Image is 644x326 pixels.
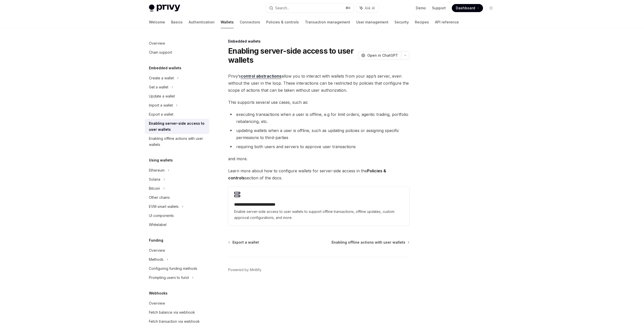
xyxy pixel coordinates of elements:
a: Export a wallet [145,110,209,119]
a: Security [394,16,409,28]
button: Ask AI [356,4,378,13]
div: Prompting users to fund [149,275,189,281]
div: Get a wallet [149,84,168,90]
a: Fetch transaction via webhook [145,317,209,326]
a: Configuring funding methods [145,264,209,273]
div: Enabling server-side access to user wallets [149,120,206,133]
div: Overview [149,247,165,253]
div: Export a wallet [149,111,173,117]
h1: Enabling server-side access to user wallets [228,46,356,64]
h5: Using wallets [149,157,173,163]
a: Enabling offline actions with user wallets [145,134,209,149]
button: Toggle dark mode [487,4,495,12]
a: Whitelabel [145,220,209,229]
li: updating wallets when a user is offline, such as updating policies or assigning specific permissi... [228,127,410,141]
li: executing transactions when a user is offline, e.g for limit orders, agentic trading, portfolio r... [228,111,410,125]
a: Authentication [189,16,215,28]
a: Other chains [145,193,209,202]
span: and more. [228,155,410,162]
div: Ethereum [149,167,165,173]
a: Dashboard [452,4,483,12]
a: Update a wallet [145,92,209,101]
div: Update a wallet [149,93,175,99]
span: Enable server-side access to user wallets to support offline transactions, offline updates, custo... [234,209,404,221]
a: Connectors [240,16,260,28]
a: Welcome [149,16,165,28]
span: Dashboard [456,6,475,11]
div: Methods [149,256,164,263]
a: Export a wallet [229,240,259,245]
span: Ask AI [365,6,375,11]
div: Solana [149,176,160,182]
div: Fetch transaction via webhook [149,318,200,324]
a: control abstractions [241,74,281,79]
a: Powered by Mintlify [228,267,261,272]
a: Policies & controls [266,16,299,28]
a: Enabling offline actions with user wallets [332,240,409,245]
a: Basics [171,16,183,28]
div: Chain support [149,49,172,55]
div: Configuring funding methods [149,266,197,272]
a: Chain support [145,48,209,57]
div: Enabling offline actions with user wallets [149,136,206,148]
a: Transaction management [305,16,350,28]
div: Overview [149,40,165,46]
div: Other chains [149,194,170,201]
h5: Embedded wallets [149,65,181,71]
a: UI components [145,211,209,220]
div: EVM smart wallets [149,204,179,210]
div: Whitelabel [149,222,167,228]
a: Overview [145,246,209,255]
a: Recipes [415,16,429,28]
div: Create a wallet [149,75,174,81]
a: Fetch balance via webhook [145,308,209,317]
span: Export a wallet [232,240,259,245]
span: ⌘ K [345,6,351,10]
a: Demo [416,6,426,11]
a: Wallets [221,16,234,28]
li: requiring both users and servers to approve user transactions [228,143,410,150]
a: Overview [145,39,209,48]
a: Enabling server-side access to user wallets [145,119,209,134]
div: Overview [149,300,165,306]
div: Embedded wallets [228,39,410,44]
div: Import a wallet [149,102,173,108]
span: Enabling offline actions with user wallets [332,240,405,245]
a: Overview [145,299,209,308]
button: Open in ChatGPT [358,51,401,60]
h5: Funding [149,237,163,243]
div: Bitcoin [149,185,160,191]
div: UI components [149,213,174,219]
span: This supports several use cases, such as: [228,99,410,106]
span: Privy’s allow you to interact with wallets from your app’s server, even without the user in the l... [228,73,410,94]
span: Learn more about how to configure wallets for server-side access in the section of the docs. [228,167,410,181]
div: Search... [275,5,289,11]
img: light logo [149,5,180,12]
span: Open in ChatGPT [367,53,398,58]
a: User management [356,16,388,28]
div: Fetch balance via webhook [149,309,195,315]
h5: Webhooks [149,290,168,296]
a: API reference [435,16,459,28]
a: Support [432,6,446,11]
button: Search...⌘K [266,4,354,13]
